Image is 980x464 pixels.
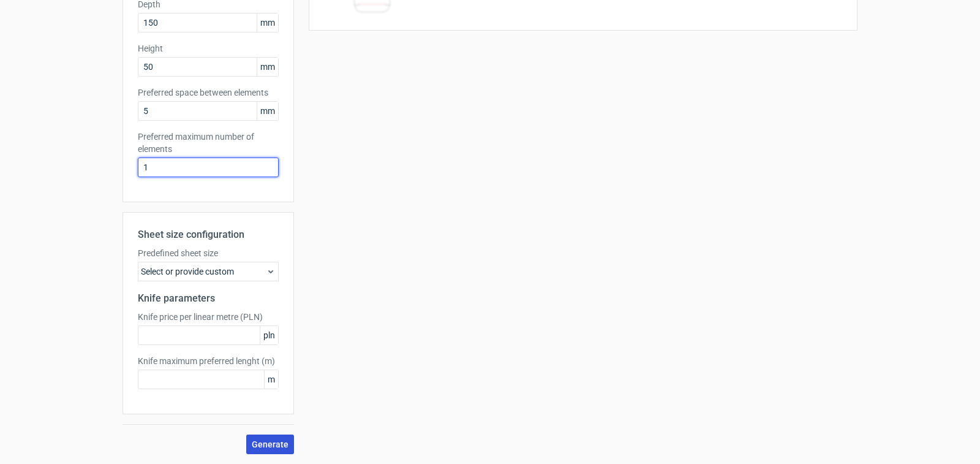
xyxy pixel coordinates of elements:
label: Knife price per linear metre (PLN) [138,311,279,323]
div: Select or provide custom [138,262,279,281]
span: mm [257,13,278,32]
span: m [264,370,278,389]
label: Preferred maximum number of elements [138,131,279,155]
h2: Knife parameters [138,291,279,306]
h2: Sheet size configuration [138,227,279,242]
span: pln [260,326,278,344]
label: Height [138,42,279,55]
span: Generate [252,440,288,449]
label: Predefined sheet size [138,247,279,259]
span: mm [257,102,278,120]
span: mm [257,58,278,76]
button: Generate [246,435,294,454]
label: Knife maximum preferred lenght (m) [138,355,279,367]
label: Preferred space between elements [138,86,279,99]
